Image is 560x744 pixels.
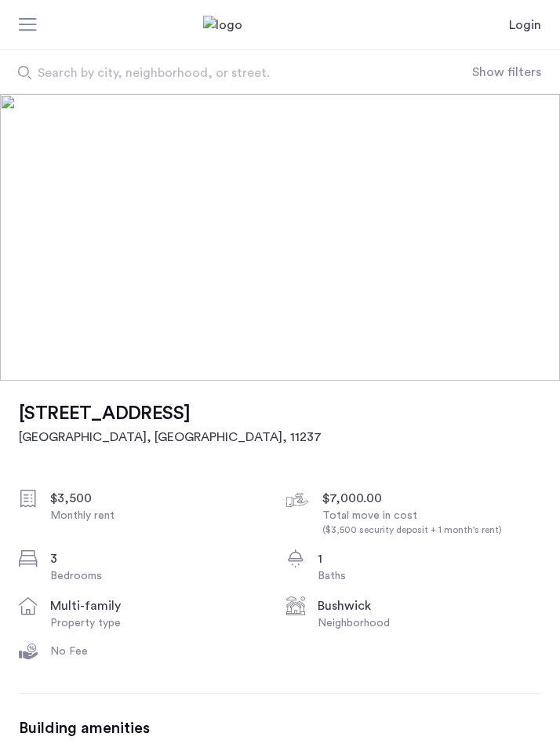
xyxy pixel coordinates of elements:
[322,523,546,537] div: ($3,500 security deposit + 1 month's rent)
[322,508,546,537] div: Total move in cost
[318,615,541,631] div: Neighborhood
[318,568,541,584] div: Baths
[19,719,541,738] h3: Building amenities
[318,549,541,568] div: 1
[50,489,274,508] div: $3,500
[322,489,546,508] div: $7,000.00
[50,508,274,523] div: Monthly rent
[509,16,541,35] a: Login
[472,63,541,82] button: Show or hide filters
[203,16,357,35] img: logo
[50,644,274,659] div: No Fee
[19,428,322,447] h2: [GEOGRAPHIC_DATA], [GEOGRAPHIC_DATA] , 11237
[19,399,322,428] h1: [STREET_ADDRESS]
[318,596,541,615] div: Bushwick
[50,549,274,568] div: 3
[203,16,357,35] a: Cazamio Logo
[50,615,274,631] div: Property type
[50,568,274,584] div: Bedrooms
[19,399,322,447] a: [STREET_ADDRESS][GEOGRAPHIC_DATA], [GEOGRAPHIC_DATA], 11237
[38,64,416,82] span: Search by city, neighborhood, or street.
[50,596,274,615] div: multi-family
